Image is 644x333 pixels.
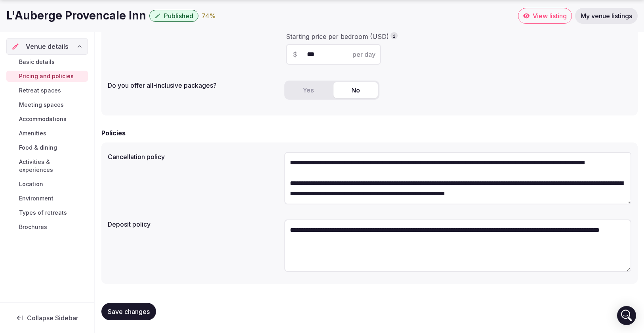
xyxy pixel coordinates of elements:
a: Activities & experiences [6,156,88,175]
span: Published [164,12,193,20]
span: Meeting spaces [19,101,64,109]
label: Cancellation policy [108,154,278,160]
a: Environment [6,193,88,204]
a: Food & dining [6,142,88,153]
span: Food & dining [19,144,57,152]
span: Brochures [19,223,47,231]
a: Meeting spaces [6,99,88,110]
span: Retreat spaces [19,87,61,94]
h2: Policies [101,128,126,138]
span: Activities & experiences [19,158,85,174]
span: Location [19,180,43,188]
div: Starting price per bedroom (USD) [286,32,630,41]
span: $ [293,50,297,59]
div: 74 % [202,11,216,21]
span: Types of retreats [19,209,67,217]
span: My venue listings [581,12,632,20]
span: Accommodations [19,115,67,123]
a: Location [6,179,88,190]
a: Brochures [6,221,88,233]
div: Open Intercom Messenger [617,306,636,325]
button: Published [149,10,198,22]
h1: L'Auberge Provencale Inn [6,8,146,23]
a: Accommodations [6,114,88,125]
a: Amenities [6,128,88,139]
span: Pricing and policies [19,72,74,80]
label: Deposit policy [108,221,278,227]
a: View listing [518,8,572,24]
span: per day [352,50,375,59]
button: Collapse Sidebar [6,309,88,327]
button: Yes [286,82,330,98]
span: View listing [533,12,567,20]
button: 74% [202,11,216,21]
span: Amenities [19,129,46,137]
a: My venue listings [575,8,638,24]
span: Environment [19,194,53,202]
label: Do you offer all-inclusive packages? [108,82,278,89]
span: Basic details [19,58,55,66]
a: Basic details [6,56,88,67]
a: Pricing and policies [6,71,88,82]
button: No [333,82,378,98]
span: Save changes [108,308,150,316]
button: Save changes [101,303,156,320]
a: Types of retreats [6,207,88,218]
a: Retreat spaces [6,85,88,96]
span: Collapse Sidebar [27,314,78,322]
span: Venue details [26,42,69,51]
